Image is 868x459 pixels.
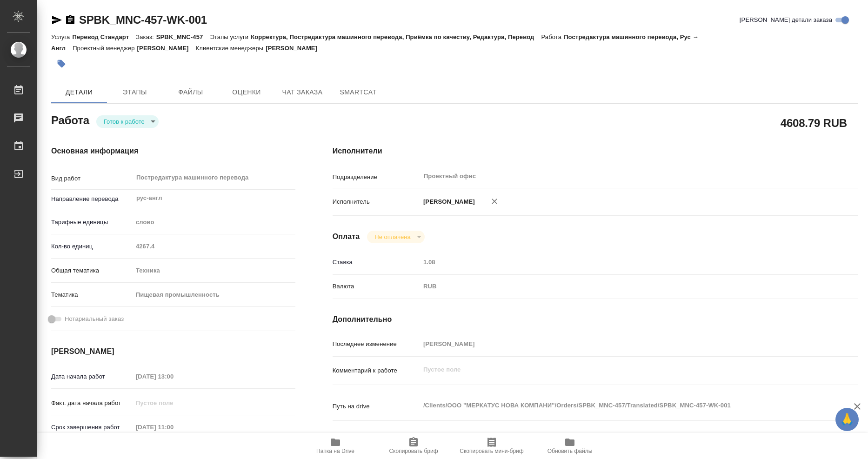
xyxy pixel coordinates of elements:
p: Вид работ [51,174,133,183]
div: Готов к работе [96,115,159,128]
p: [PERSON_NAME] [420,197,475,206]
p: SPBK_MNC-457 [156,33,210,40]
div: Пищевая промышленность [133,287,295,303]
p: Направление перевода [51,194,133,204]
p: Общая тематика [51,266,133,275]
span: Скопировать бриф [389,448,438,454]
div: Техника [133,263,295,279]
p: Тематика [51,290,133,299]
p: Заказ: [136,33,156,40]
p: Факт. дата начала работ [51,399,133,408]
h4: [PERSON_NAME] [51,346,295,357]
span: Чат заказа [280,86,325,98]
span: Этапы [113,86,157,98]
h2: 4608.79 RUB [781,115,847,131]
input: Пустое поле [133,370,214,383]
span: [PERSON_NAME] детали заказа [740,15,832,25]
p: Кол-во единиц [51,242,133,251]
p: Путь на drive [333,402,420,411]
span: Оценки [224,86,269,98]
textarea: /Clients/ООО "МЕРКАТУС НОВА КОМПАНИ"/Orders/SPBK_MNC-457/Translated/SPBK_MNC-457-WK-001 [420,398,814,413]
button: Обновить файлы [531,433,609,459]
button: 🙏 [835,408,859,431]
h4: Оплата [333,231,360,242]
span: Детали [57,86,101,98]
span: 🙏 [839,410,855,429]
h4: Исполнители [333,146,858,157]
button: Скопировать ссылку для ЯМессенджера [51,14,62,26]
p: [PERSON_NAME] [137,45,196,52]
button: Скопировать бриф [374,433,453,459]
p: Работа [541,33,564,40]
div: Готов к работе [367,231,424,243]
button: Папка на Drive [296,433,374,459]
p: Комментарий к работе [333,366,420,375]
p: Корректура, Постредактура машинного перевода, Приёмка по качеству, Редактура, Перевод [251,33,541,40]
p: Проектный менеджер [73,45,137,52]
p: Этапы услуги [210,33,251,40]
span: Обновить файлы [548,448,593,454]
span: Нотариальный заказ [65,314,124,324]
input: Пустое поле [133,396,214,410]
p: Услуга [51,33,72,40]
input: Пустое поле [420,255,814,269]
button: Скопировать мини-бриф [453,433,531,459]
p: Последнее изменение [333,339,420,349]
span: Файлы [168,86,213,98]
p: [PERSON_NAME] [266,45,324,52]
button: Готов к работе [101,118,147,126]
p: Валюта [333,282,420,291]
p: Тарифные единицы [51,218,133,227]
a: SPBK_MNC-457-WK-001 [79,13,207,26]
div: RUB [420,279,814,294]
h2: Работа [51,111,89,128]
p: Подразделение [333,173,420,182]
p: Исполнитель [333,197,420,206]
span: Папка на Drive [316,448,354,454]
h4: Дополнительно [333,314,858,325]
button: Добавить тэг [51,53,72,74]
p: Дата начала работ [51,372,133,381]
input: Пустое поле [420,337,814,351]
span: SmartCat [336,86,381,98]
p: Срок завершения работ [51,423,133,432]
span: Скопировать мини-бриф [460,448,523,454]
p: Ставка [333,258,420,267]
p: Клиентские менеджеры [196,45,266,52]
h4: Основная информация [51,146,295,157]
div: слово [133,214,295,230]
input: Пустое поле [133,239,295,253]
input: Пустое поле [133,420,214,434]
button: Не оплачена [372,233,413,241]
button: Скопировать ссылку [65,14,76,26]
p: Перевод Стандарт [72,33,136,40]
button: Удалить исполнителя [484,191,505,212]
